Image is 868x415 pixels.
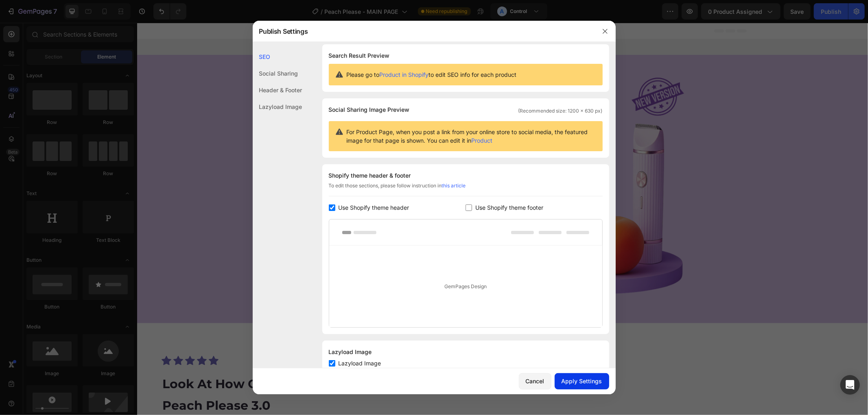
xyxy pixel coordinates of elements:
div: To edit those sections, please follow instruction in [329,182,603,196]
button: Apply Settings [555,373,609,389]
a: Product [472,137,493,144]
div: Cancel [526,377,544,385]
h1: Last Chance [127,169,285,188]
div: GemPages Design [329,246,602,327]
div: Publish Settings [253,21,595,42]
div: Lazyload Image [329,347,603,357]
button: Cancel [519,373,551,389]
span: Lazyload Image [339,359,381,368]
h1: The #1 Intimate Trimmer for Women [127,71,285,106]
span: Please go to to edit SEO info for each product [347,70,517,79]
span: (Recommended size: 1200 x 630 px) [518,107,603,115]
strong: Look At How Others Are Loving Their Peach Please 3.0 [25,354,263,390]
h1: Search Result Preview [329,51,603,61]
span: Social Sharing Image Preview [329,105,410,115]
strong: - The Original Peach Please [159,261,254,268]
div: Open Intercom Messenger [840,375,860,395]
a: Product in Shopify [380,71,429,78]
div: SEO [253,48,302,65]
div: Apply Settings [562,377,602,385]
strong: - Only $24.95 vs. $69.95 (retail) [154,248,259,255]
h1: Last day to Grab this BIG Promo [127,198,285,212]
span: For Product Page, when you post a link from your online store to social media, the featured image... [347,128,596,145]
p: Last day to Grab this BIG Promo [7,19,724,30]
span: Use Shopify theme footer [475,203,543,213]
div: Social Sharing [253,65,302,82]
span: Use Shopify theme header [339,203,409,213]
a: GET -70% DISCOUNT [134,218,276,239]
strong: GET -70% DISCOUNT [164,224,247,233]
div: Lazyload Image [253,98,302,115]
a: this article [442,183,466,189]
strong: - While supplies last [171,274,241,281]
img: gempages_562804034323350693-d508e413-ce41-40ac-9b5c-d42386dd0f97.png [320,49,572,301]
h1: Discount [127,115,285,135]
div: Shopify theme header & footer [329,171,603,180]
div: Header & Footer [253,82,302,98]
h1: -70% [127,130,285,173]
